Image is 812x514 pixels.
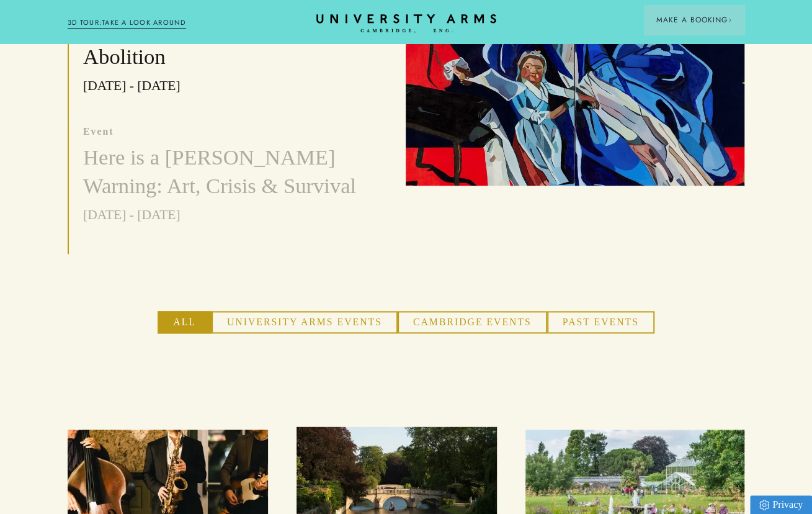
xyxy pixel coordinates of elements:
h3: Here is a [PERSON_NAME] Warning: Art, Crisis & Survival [83,143,377,200]
a: Home [316,14,496,34]
a: 3D TOUR:TAKE A LOOK AROUND [68,17,186,29]
button: All [158,311,212,333]
p: [DATE] - [DATE] [83,204,377,225]
a: Privacy [750,495,812,514]
p: event [83,125,377,138]
button: University Arms Events [212,311,398,333]
button: Past Events [547,311,654,333]
img: Arrow icon [728,18,732,22]
span: Make a Booking [656,14,732,25]
button: Cambridge Events [398,311,547,333]
img: Privacy [759,500,769,510]
p: [DATE] - [DATE] [83,75,377,96]
button: Make a BookingArrow icon [644,5,744,35]
a: event Here is a [PERSON_NAME] Warning: Art, Crisis & Survival [DATE] - [DATE] [69,125,377,225]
